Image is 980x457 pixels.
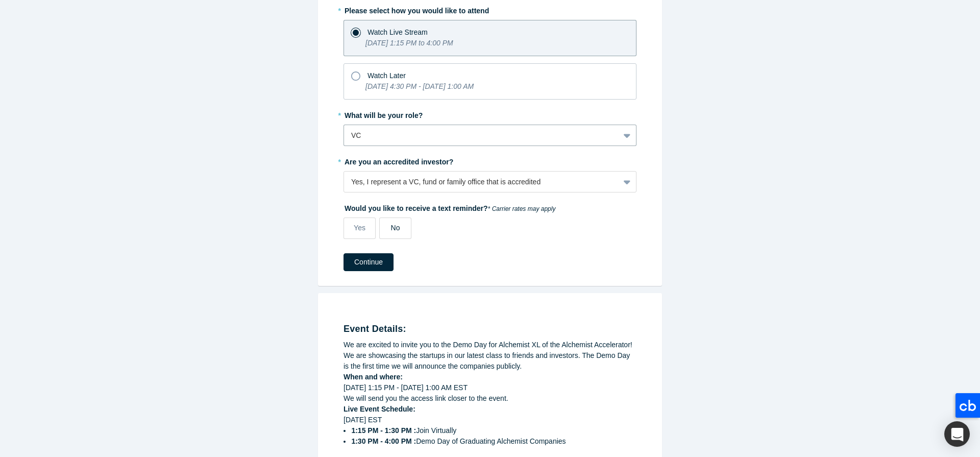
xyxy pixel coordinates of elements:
div: [DATE] EST [344,415,636,447]
label: Are you an accredited investor? [344,153,636,167]
div: [DATE] 1:15 PM - [DATE] 1:00 AM EST [344,382,636,393]
span: Watch Later [367,71,406,80]
div: Yes, I represent a VC, fund or family office that is accredited [351,177,612,187]
strong: 1:30 PM - 4:00 PM : [351,437,416,445]
div: We are showcasing the startups in our latest class to friends and investors. The Demo Day is the ... [344,350,636,372]
em: * Carrier rates may apply [488,205,556,212]
strong: 1:15 PM - 1:30 PM : [351,426,416,435]
strong: When and where: [344,373,403,381]
button: Continue [344,253,394,271]
span: Watch Live Stream [367,28,428,36]
label: Please select how you would like to attend [344,2,636,16]
i: [DATE] 1:15 PM to 4:00 PM [365,39,453,47]
strong: Live Event Schedule: [344,405,415,413]
div: We will send you the access link closer to the event. [344,393,636,404]
span: No [391,224,400,232]
i: [DATE] 4:30 PM - [DATE] 1:00 AM [365,82,474,90]
span: Yes [354,224,365,232]
li: Join Virtually [351,425,636,436]
div: We are excited to invite you to the Demo Day for Alchemist XL of the Alchemist Accelerator! [344,340,636,350]
li: Demo Day of Graduating Alchemist Companies [351,436,636,447]
label: Would you like to receive a text reminder? [344,200,636,214]
strong: Event Details: [344,324,406,334]
label: What will be your role? [344,107,636,121]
